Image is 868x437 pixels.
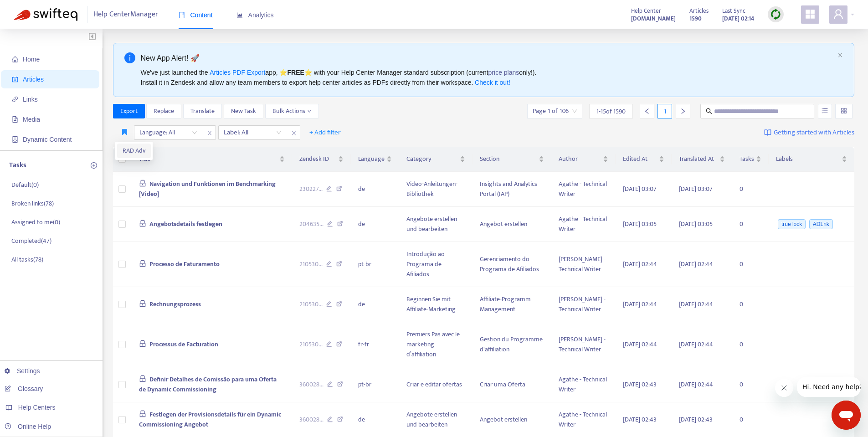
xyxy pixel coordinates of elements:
th: Edited At [616,147,672,172]
span: book [179,12,185,18]
span: file-image [12,116,18,123]
span: lock [139,410,146,417]
p: Tasks [9,160,26,171]
span: user [833,9,844,20]
a: Check it out! [475,79,510,86]
span: right [680,108,686,114]
td: Introdução ao Programa de Afiliados [399,242,473,287]
a: Getting started with Articles [764,125,854,140]
span: [DATE] 03:05 [623,219,657,229]
p: All tasks ( 78 ) [11,255,43,264]
div: We've just launched the app, ⭐ ⭐️ with your Help Center Manager standard subscription (current on... [141,67,834,87]
span: Festlegen der Provisionsdetails für ein Dynamic Commissioning Angebot [139,409,282,430]
span: RAD Adv [123,146,145,156]
span: [DATE] 03:05 [679,219,713,229]
td: de [351,287,399,322]
span: Content [179,11,213,19]
button: Translate [183,104,222,118]
strong: 1590 [689,14,702,24]
td: Beginnen Sie mit Affiliate-Marketing [399,287,473,322]
span: New Task [231,106,256,116]
td: pt-br [351,367,399,402]
button: close [837,52,843,58]
span: [DATE] 03:07 [623,184,657,194]
td: 0 [732,207,769,242]
strong: [DATE] 02:14 [722,14,754,24]
td: Criar e editar ofertas [399,367,473,402]
iframe: Button to launch messaging window [832,401,861,430]
span: search [706,108,712,114]
td: Gerenciamento do Programa de Afiliados [473,242,551,287]
span: Analytics [236,11,274,19]
span: Angebotsdetails festlegen [149,219,222,229]
td: Gestion du Programme d'affiliation [473,322,551,367]
span: Section [480,154,537,164]
p: Broken links ( 78 ) [11,199,54,208]
td: de [351,172,399,207]
a: Settings [5,367,40,375]
div: New App Alert! 🚀 [141,52,834,64]
span: 210530 ... [299,299,323,309]
span: lock [139,180,146,187]
span: [DATE] 02:44 [623,299,657,309]
span: [DATE] 02:44 [679,299,713,309]
th: Title [132,147,292,172]
td: [PERSON_NAME] - Technical Writer [551,322,616,367]
th: Language [351,147,399,172]
strong: [DOMAIN_NAME] [631,14,676,24]
td: Insights and Analytics Portal (IAP) [473,172,551,207]
td: de [351,207,399,242]
th: Labels [769,147,854,172]
span: [DATE] 03:07 [679,184,713,194]
img: Swifteq [14,8,77,21]
span: Bulk Actions [272,106,312,116]
img: sync.dc5367851b00ba804db3.png [770,9,781,20]
span: true lock [778,219,806,229]
a: Glossary [5,385,43,392]
p: Default ( 0 ) [11,180,39,190]
td: 0 [732,322,769,367]
span: 1 - 15 of 1590 [596,107,626,116]
span: Getting started with Articles [774,128,854,138]
span: close [288,128,300,139]
span: [DATE] 02:44 [679,339,713,350]
span: Media [23,116,40,123]
button: Bulk Actionsdown [265,104,319,118]
span: Hi. Need any help? [5,6,66,14]
p: Completed ( 47 ) [11,236,51,246]
span: lock [139,375,146,382]
span: lock [139,260,146,267]
span: close [837,52,843,58]
span: Help Center Manager [93,6,158,23]
button: unordered-list [818,104,832,118]
span: Edited At [623,154,657,164]
button: New Task [224,104,263,118]
div: 1 [657,104,672,118]
span: Labels [776,154,840,164]
span: Help Center [631,6,661,16]
span: area-chart [236,12,243,18]
button: + Add filter [303,125,348,140]
span: Category [406,154,458,164]
th: Author [551,147,616,172]
td: pt-br [351,242,399,287]
img: image-link [764,129,771,136]
span: [DATE] 02:43 [623,414,657,425]
span: [DATE] 02:43 [679,414,713,425]
span: Tasks [740,154,754,164]
span: Articles [23,76,44,83]
span: [DATE] 02:44 [623,259,657,269]
td: Agathe - Technical Writer [551,207,616,242]
span: Definir Detalhes de Comissão para uma Oferta de Dynamic Commissioning [139,374,277,395]
span: appstore [805,9,816,20]
td: fr-fr [351,322,399,367]
td: Angebot erstellen [473,207,551,242]
span: account-book [12,76,18,82]
span: lock [139,340,146,347]
span: Language [358,154,385,164]
span: down [307,109,312,113]
span: 210530 ... [299,339,323,350]
span: 210530 ... [299,259,323,269]
th: Section [473,147,551,172]
p: Assigned to me ( 0 ) [11,217,60,227]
